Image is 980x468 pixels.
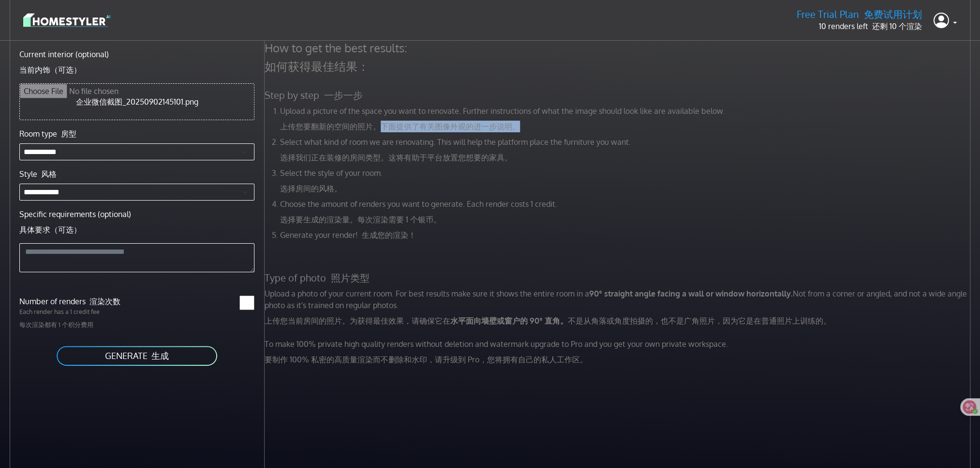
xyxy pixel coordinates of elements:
p: Upload a photo of your current room. For best results make sure it shows the entire room in a Not... [259,288,979,330]
h5: Step by step [259,89,979,101]
font: 照片类型 [331,271,370,284]
li: Select what kind of room we are renovating. This will help the platform place the furniture you w... [280,136,973,167]
p: 10 renders left [797,20,922,32]
font: 免费试用计划 [864,8,922,20]
strong: 90° straight angle facing a wall or window horizontally. [589,289,793,298]
label: Number of renders [14,296,137,307]
font: 生成您的渲染！ [362,230,416,240]
li: Generate your render! [280,229,973,241]
h4: How to get the best results: [259,41,979,78]
font: 风格 [41,169,57,179]
li: Upload a picture of the space you want to renovate. Further instructions of what the image should... [280,105,973,136]
font: 具体要求（可选） [19,225,81,234]
font: 生成 [151,350,169,361]
font: 还剩 10 个渲染 [872,21,922,31]
font: 选择我们正在装修的房间类型。这将有助于平台放置您想要的家具。 [280,153,512,162]
font: 选择要生成的渲染量。每次渲染需要 1 个银币。 [280,215,441,224]
font: 选择房间的风格。 [280,184,342,193]
h5: Type of photo [259,272,979,284]
li: Select the style of your room. [280,167,973,198]
font: 上传您要翻新的空间的照片。下面提供了有关图像外观的进一步说明。 [280,122,520,131]
strong: 水平面向墙壁或窗户的 90° 直角。 [450,316,568,326]
font: 当前内饰（可选） [19,65,81,75]
label: Specific requirements (optional) [19,208,131,239]
h5: Free Trial Plan [797,8,922,20]
font: 房型 [61,129,76,139]
font: 一步一步 [324,89,363,101]
button: GENERATE 生成 [56,345,218,367]
font: 上传您当前房间的照片。为获得最佳效果，请确保它在 不是从角落或角度拍摄的，也不是广角照片，因为它是在普通照片上训练的。 [265,316,831,326]
p: To make 100% private high quality renders without deletion and watermark upgrade to Pro and you g... [259,338,979,369]
font: 如何获得最佳结果： [265,59,369,74]
font: 每次渲染都有 1 个积分费用 [19,321,93,328]
label: Style [19,168,57,180]
img: logo-3de290ba35641baa71223ecac5eacb59cb85b4c7fdf211dc9aaecaaee71ea2f8.svg [23,12,110,29]
font: 渲染次数 [89,296,120,306]
label: Current interior (optional) [19,48,109,79]
li: Choose the amount of renders you want to generate. Each render costs 1 credit. [280,198,973,229]
label: Room type [19,128,76,140]
font: 要制作 100% 私密的高质量渲染而不删除和水印，请升级到 Pro，您将拥有自己的私人工作区。 [265,355,588,364]
p: Each render has a 1 credit fee [14,307,137,333]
